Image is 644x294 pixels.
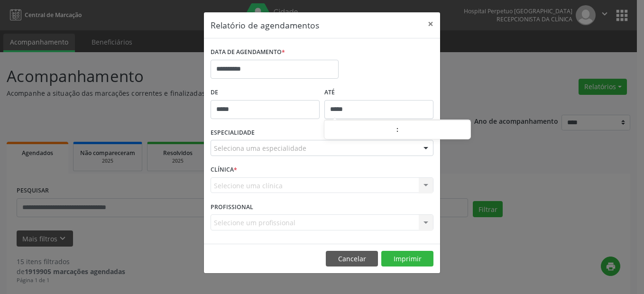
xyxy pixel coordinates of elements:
label: ESPECIALIDADE [211,126,255,140]
label: CLÍNICA [211,163,237,177]
button: Close [421,12,440,36]
span: : [396,120,399,139]
h5: Relatório de agendamentos [211,19,319,31]
label: De [211,85,320,100]
label: DATA DE AGENDAMENTO [211,45,285,60]
input: Minute [399,121,470,140]
input: Hour [324,121,396,140]
button: Imprimir [381,251,433,267]
button: Cancelar [326,251,378,267]
span: Seleciona uma especialidade [214,143,306,153]
label: ATÉ [324,85,433,100]
label: PROFISSIONAL [211,200,253,214]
